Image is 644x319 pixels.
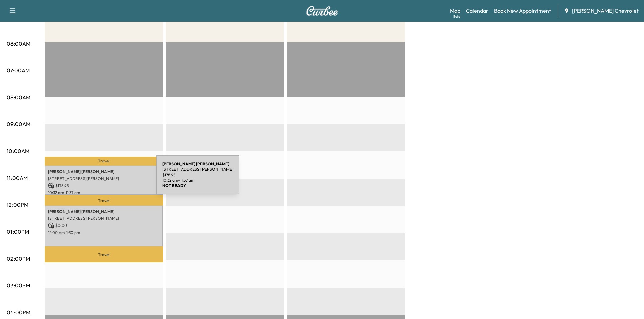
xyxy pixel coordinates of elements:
p: 01:00PM [7,228,29,236]
p: [PERSON_NAME] [PERSON_NAME] [48,169,160,175]
p: 10:32 am - 11:37 am [48,190,160,195]
div: Beta [453,14,460,19]
p: [STREET_ADDRESS][PERSON_NAME] [48,216,160,221]
b: NOT READY [162,183,186,188]
p: $ 178.95 [48,183,160,189]
span: [PERSON_NAME] Chevrolet [572,7,639,15]
p: 10:00AM [7,147,29,155]
p: 12:00 pm - 1:30 pm [48,230,160,235]
p: 11:00AM [7,174,28,182]
p: [STREET_ADDRESS][PERSON_NAME] [48,176,160,181]
p: 03:00PM [7,281,30,289]
p: 12:00PM [7,201,28,209]
img: Curbee Logo [306,6,338,16]
a: Calendar [466,7,488,15]
p: 09:00AM [7,120,30,128]
p: 04:00PM [7,308,30,316]
p: [STREET_ADDRESS][PERSON_NAME] [162,167,233,172]
p: $ 0.00 [48,222,160,229]
b: [PERSON_NAME] [PERSON_NAME] [162,161,229,166]
p: 02:00PM [7,255,30,263]
p: 10:32 am - 11:37 am [162,178,233,183]
p: 07:00AM [7,66,30,74]
a: MapBeta [450,7,460,15]
p: Travel [45,157,163,166]
p: 08:00AM [7,93,30,101]
a: Book New Appointment [494,7,551,15]
p: Travel [45,246,163,262]
p: 06:00AM [7,39,30,48]
p: [PERSON_NAME] [PERSON_NAME] [48,209,160,214]
p: Travel [45,195,163,206]
p: $ 178.95 [162,172,233,178]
